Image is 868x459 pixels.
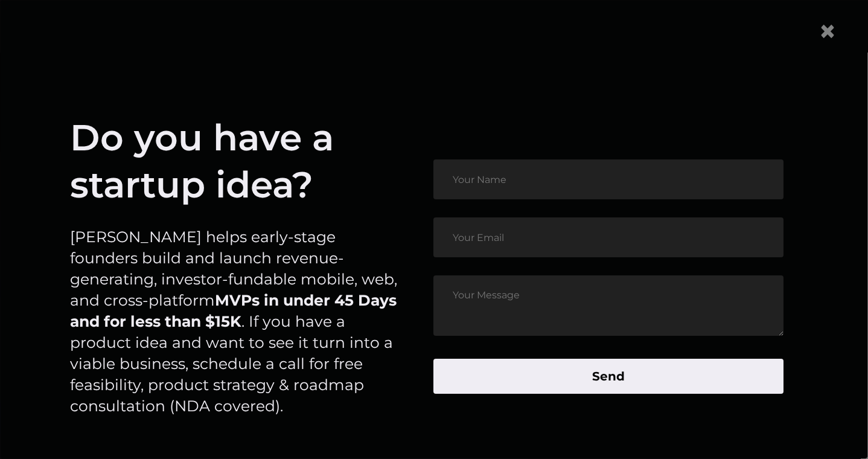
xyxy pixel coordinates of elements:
[433,217,783,257] input: Your Email
[809,7,846,56] button: Close
[70,226,403,417] p: [PERSON_NAME] helps early-stage founders build and launch revenue-generating, investor-fundable m...
[70,114,403,208] h1: Do you have a startup idea?
[433,359,783,394] button: Send
[70,291,397,330] strong: MVPs in under 45 Days and for less than $15K
[433,159,783,199] input: Your Name
[819,13,837,50] span: ×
